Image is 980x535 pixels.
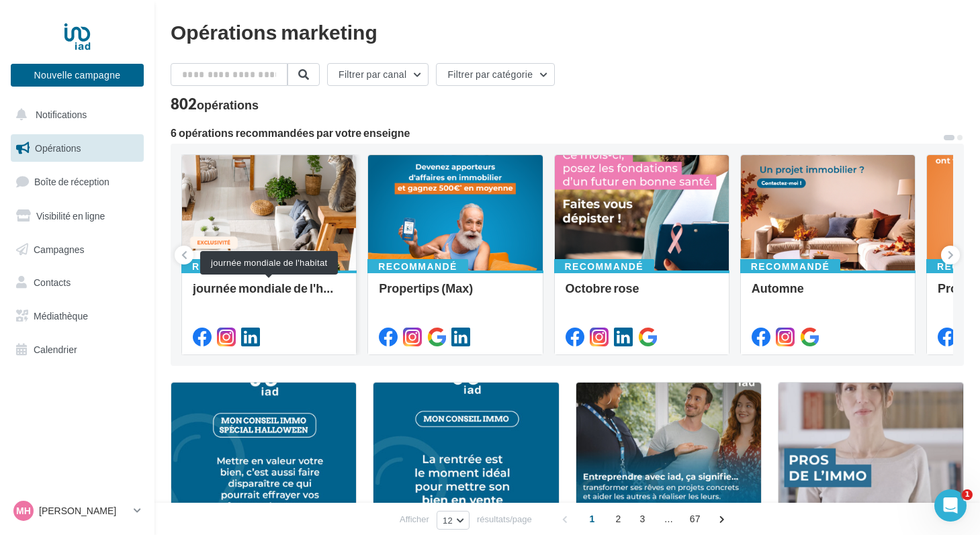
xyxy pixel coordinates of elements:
span: 1 [962,489,973,500]
p: [PERSON_NAME] [39,504,128,518]
div: journée mondiale de l'habitat [200,251,338,275]
button: Nouvelle campagne [11,64,144,87]
div: 6 opérations recommandées par votre enseigne [171,128,942,138]
span: 2 [608,508,629,530]
span: Campagnes [34,243,85,254]
iframe: Intercom live chat [934,489,967,522]
a: Médiathèque [8,302,146,330]
div: Recommandé [554,259,654,274]
div: Opérations marketing [171,21,964,42]
span: 12 [443,515,453,526]
div: Octobre rose [566,281,718,308]
span: Médiathèque [34,310,88,322]
span: 3 [632,508,654,530]
div: opérations [197,99,259,111]
a: Opérations [8,134,146,162]
a: Contacts [8,269,146,297]
span: ... [658,508,680,530]
span: 1 [582,508,603,530]
div: Recommandé [740,259,840,274]
a: Campagnes [8,236,146,264]
a: Calendrier [8,336,146,364]
div: Automne [752,281,904,308]
span: Visibilité en ligne [36,210,105,222]
button: 12 [437,511,470,530]
span: Opérations [35,142,81,154]
a: Visibilité en ligne [8,202,146,230]
span: Boîte de réception [34,176,109,187]
a: MH [PERSON_NAME] [11,498,144,524]
span: Afficher [400,513,429,526]
div: Recommandé [367,259,467,274]
span: résultats/page [477,513,532,526]
div: 802 [171,97,259,111]
span: Calendrier [34,344,77,355]
a: Boîte de réception [8,167,146,196]
div: Recommandé [181,259,281,274]
span: Notifications [36,109,87,120]
button: Filtrer par catégorie [436,63,555,86]
span: MH [16,504,31,518]
span: Contacts [34,277,71,288]
span: 67 [684,508,706,530]
div: Propertips (Max) [379,281,531,308]
button: Filtrer par canal [327,63,429,86]
button: Notifications [8,101,141,129]
div: journée mondiale de l'habitat [193,281,345,308]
